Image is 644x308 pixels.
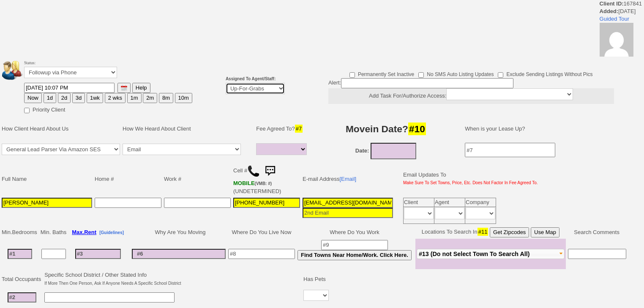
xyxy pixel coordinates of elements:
button: 3d [72,93,85,103]
td: Work # [163,161,232,196]
i: Client Set Inactive Automatically As Unhandled For 7 Days [34,104,209,111]
b: AT&T Wireless [233,180,272,186]
div: Alert: [328,78,614,104]
font: Log [617,125,630,132]
b: [DATE] [0,112,23,125]
td: Min. Baths [39,226,68,239]
span: #7 [295,125,303,133]
td: Why Are You Moving [131,226,227,239]
font: Make Sure To Set Towns, Price, Etc. Does Not Factor In Fee Agreed To. [403,180,538,185]
img: sms.png [262,163,278,180]
span: Bedrooms [12,229,37,235]
td: Min. [0,226,39,239]
a: [Guidelines] [99,229,124,235]
b: [Guidelines] [99,230,124,235]
td: Full Name [0,161,93,196]
td: When is your Lease Up? [456,116,628,142]
td: Home # [93,161,163,196]
input: Permanently Set Inactive [349,72,355,78]
input: 1st Email - Question #0 [303,198,393,208]
input: #3 [75,249,121,259]
b: [DATE] [0,90,23,103]
button: 8m [159,93,173,103]
button: #13 (Do not Select Town To Search All) [417,249,565,259]
a: [Email] [339,176,356,182]
u: Lore ip dolorsitam consectetur adipi E Seddo Eiu, Temporinci, UT, 51508 - l {etdo-magnaaliqu: eni... [34,14,607,82]
td: Cell # (UNDETERMINED) [232,161,301,196]
td: How Client Heard About Us [0,116,121,142]
img: affab4bcdb4e7cb3c531b7fa6c20aec6 [600,23,633,57]
font: If More Then One Person, Ask If Anyone Needs A Specific School District [44,281,181,286]
td: Specific School District / Other Stated Info [43,270,182,289]
span: #13 (Do not Select Town To Search All) [419,251,530,257]
u: Lore ip dolorsitam consectetur adipi Elitseddo Eiu, Tempori, UT, 47034 - l {etdo-magnaaliqu: enim... [34,125,612,193]
button: Use Map [531,227,559,237]
font: Status: [24,60,117,76]
button: 10m [175,93,192,103]
font: (VMB: #) [255,181,272,186]
td: Company [465,198,496,207]
button: 2d [58,93,71,103]
b: [DATE] [0,0,25,13]
font: 9 hours Ago [0,8,25,13]
nobr: Locations To Search In [422,229,559,235]
input: #9 [321,240,388,250]
td: Agent [434,198,465,207]
label: Permanently Set Inactive [349,68,414,78]
button: 1d [44,93,56,103]
img: people.png [2,61,27,80]
b: Max. [72,229,96,235]
input: #2 [8,292,36,303]
b: Assigned To Agent/Staff: [226,76,276,81]
td: How We Heard About Client [121,116,251,142]
td: E-mail Address [301,161,394,196]
img: call.png [247,165,260,177]
button: Get Zipcodes [490,227,529,237]
img: [calendar icon] [121,85,127,91]
a: [Reply] [34,82,55,89]
td: Email Updates To [397,161,539,196]
button: Help [132,83,150,93]
font: Log [617,14,630,21]
input: 2nd Email [303,208,393,218]
td: Client [404,198,434,207]
input: #6 [132,249,226,259]
input: Exclude Sending Listings Without Pics [498,72,503,78]
button: Now [24,93,42,103]
td: Where Do You Live Now [227,226,296,239]
a: Disable Client Notes [582,0,632,7]
span: #10 [408,123,426,135]
span: #11 [478,228,488,236]
label: Priority Client [24,104,65,114]
button: Find Towns Near Home/Work. Click Here. [297,250,412,260]
input: #8 [228,249,295,259]
font: Log [617,104,630,111]
span: Rent [84,229,96,235]
center: Add Task For/Authorize Access: [328,88,614,104]
font: [DATE] [0,98,14,103]
td: Total Occupants [0,270,43,289]
td: Fee Agreed To? [255,116,311,142]
b: Date: [355,147,369,154]
input: #7 [465,143,555,157]
input: Priority Client [24,108,30,113]
td: Has Pets [302,270,330,289]
button: 1wk [87,93,103,103]
button: 1m [127,93,142,103]
td: Search Comments [566,226,628,239]
a: Guided Tour [600,16,630,22]
input: #1 [8,249,32,259]
button: 2m [143,93,157,103]
b: Client ID: [600,0,624,7]
font: MOBILE [233,180,255,186]
label: Exclude Sending Listings Without Pics [498,68,592,78]
label: No SMS Auto Listing Updates [418,68,494,78]
b: Added: [600,8,619,14]
a: Hide Logs [556,0,581,7]
h3: Movein Date? [317,121,456,136]
td: Where Do You Work [296,226,413,239]
font: [DATE] [0,120,14,124]
button: 2 wks [105,93,126,103]
input: No SMS Auto Listing Updates [418,72,424,78]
